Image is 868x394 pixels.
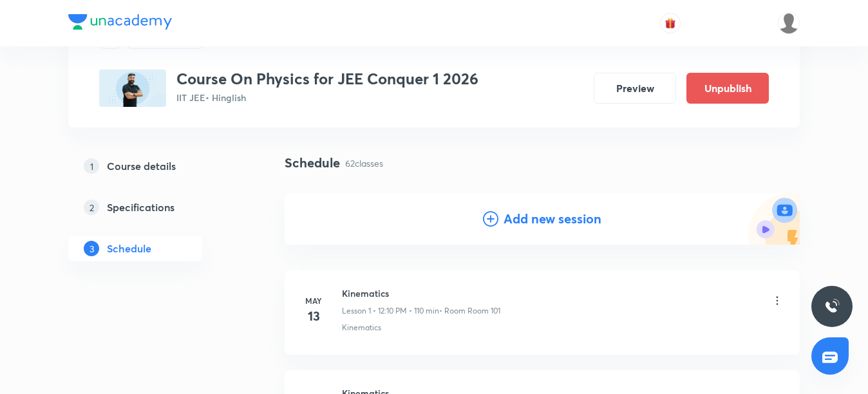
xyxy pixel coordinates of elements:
[301,295,326,306] h6: May
[68,194,243,220] a: 2Specifications
[84,200,99,215] p: 2
[84,241,99,256] p: 3
[68,153,243,179] a: 1Course details
[342,322,381,333] p: Kinematics
[176,91,478,104] p: IIT JEE • Hinglish
[686,73,769,104] button: Unpublish
[594,73,676,104] button: Preview
[345,156,383,170] p: 62 classes
[824,299,840,314] img: ttu
[342,286,500,300] h6: Kinematics
[342,305,439,317] p: Lesson 1 • 12:10 PM • 110 min
[504,209,601,229] h4: Add new session
[778,12,800,34] img: Vinita Malik
[660,13,681,33] button: avatar
[176,70,478,88] h3: Course On Physics for JEE Conquer 1 2026
[665,17,676,29] img: avatar
[285,153,340,173] h4: Schedule
[68,14,172,33] a: Company Logo
[68,14,172,30] img: Company Logo
[107,158,176,174] h5: Course details
[99,70,166,107] img: 6F0F16AE-CED4-4164-BAB9-916C4A3577B5_plus.png
[748,193,800,245] img: Add
[301,306,326,326] h4: 13
[107,200,175,215] h5: Specifications
[84,158,99,174] p: 1
[107,241,151,256] h5: Schedule
[439,305,500,317] p: • Room Room 101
